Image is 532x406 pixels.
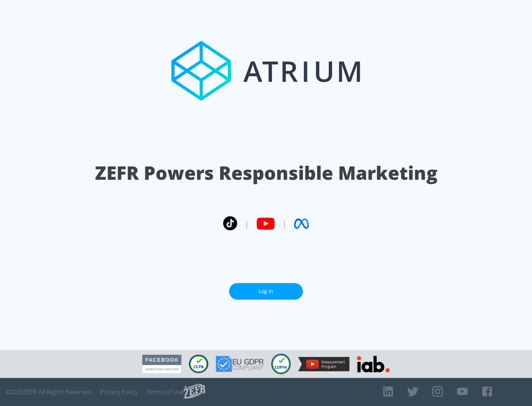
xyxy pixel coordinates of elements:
a: Privacy Policy [100,388,138,396]
a: Terms of Use [147,388,184,396]
img: COPPA Compliant [271,354,291,374]
img: IAB [357,356,390,372]
span: © 2025 ZEFR All Rights Reserved [6,388,91,396]
a: Log In [229,283,303,300]
h1: ZEFR Powers Responsible Marketing [95,160,437,186]
img: Facebook Marketing Partner [142,355,181,374]
span: | [282,218,287,229]
img: CCPA Compliant [189,355,208,373]
img: YouTube Measurement Program [298,357,349,371]
span: | [245,218,249,229]
img: GDPR Compliant [216,356,264,372]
